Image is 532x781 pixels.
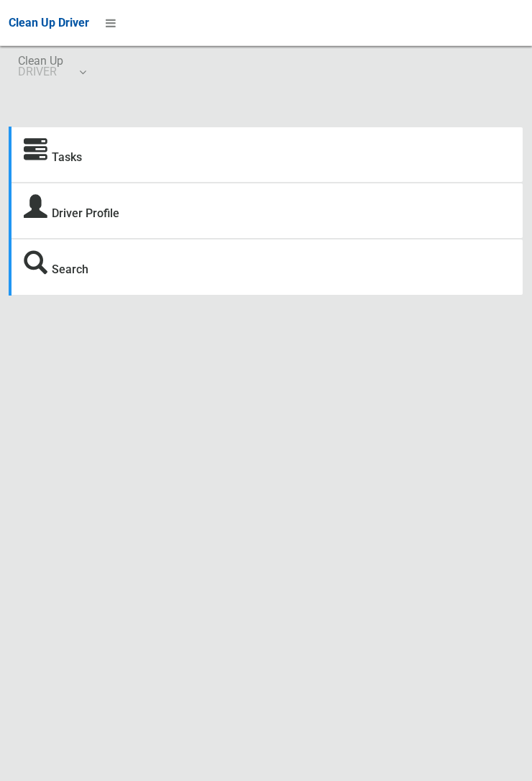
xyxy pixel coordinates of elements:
[9,46,94,92] a: Clean UpDRIVER
[18,66,63,77] small: DRIVER
[9,12,89,34] a: Clean Up Driver
[52,262,88,276] a: Search
[52,206,119,220] a: Driver Profile
[9,16,89,29] span: Clean Up Driver
[52,150,82,164] a: Tasks
[18,55,85,77] span: Clean Up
